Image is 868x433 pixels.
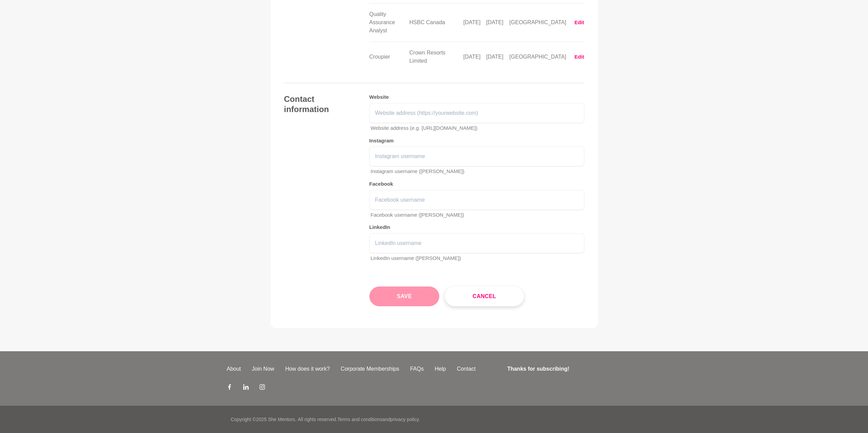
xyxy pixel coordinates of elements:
button: Edit [574,53,584,61]
p: Website address (e.g. [URL][DOMAIN_NAME]) [371,124,584,132]
a: Corporate Memberships [335,365,405,373]
input: LinkedIn username [369,233,584,253]
p: Instagram username ([PERSON_NAME]) [371,168,584,175]
h5: Facebook [369,181,584,187]
p: [GEOGRAPHIC_DATA] [510,18,567,27]
p: Quality Assurance Analyst [369,10,406,35]
input: Instagram username [369,146,584,166]
a: About [221,365,247,373]
a: Facebook [227,384,232,392]
p: [DATE] [464,53,482,61]
a: privacy policy [391,417,419,422]
p: [GEOGRAPHIC_DATA] [510,53,567,61]
a: FAQs [404,365,429,373]
a: How does it work? [280,365,335,373]
h4: Thanks for subscribing! [507,365,637,373]
a: Instagram [260,384,265,392]
p: Copyright © 2025 She Mentors . [231,416,296,423]
a: Help [429,365,451,373]
h4: Contact information [284,94,356,114]
input: Facebook username [369,190,584,210]
input: Website address (https://yourwebsite.com) [369,103,584,123]
a: Contact [451,365,481,373]
h5: LinkedIn [369,224,584,231]
p: Crown Resorts Limited [409,49,459,65]
h5: Instagram [369,138,584,144]
p: All rights reserved. and . [298,416,420,423]
p: LinkedIn username ([PERSON_NAME]) [371,254,584,262]
p: [DATE] [486,18,505,27]
p: Facebook username ([PERSON_NAME]) [371,211,584,219]
p: [DATE] [464,18,482,27]
p: HSBC Canada [409,18,459,27]
button: Cancel [445,287,524,306]
a: Terms and conditions [337,417,382,422]
button: Edit [574,19,584,27]
a: LinkedIn [243,384,249,392]
p: [DATE] [486,53,505,61]
p: Croupier [369,53,406,61]
button: Save [369,287,440,306]
h5: Website [369,94,584,100]
a: Join Now [246,365,280,373]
